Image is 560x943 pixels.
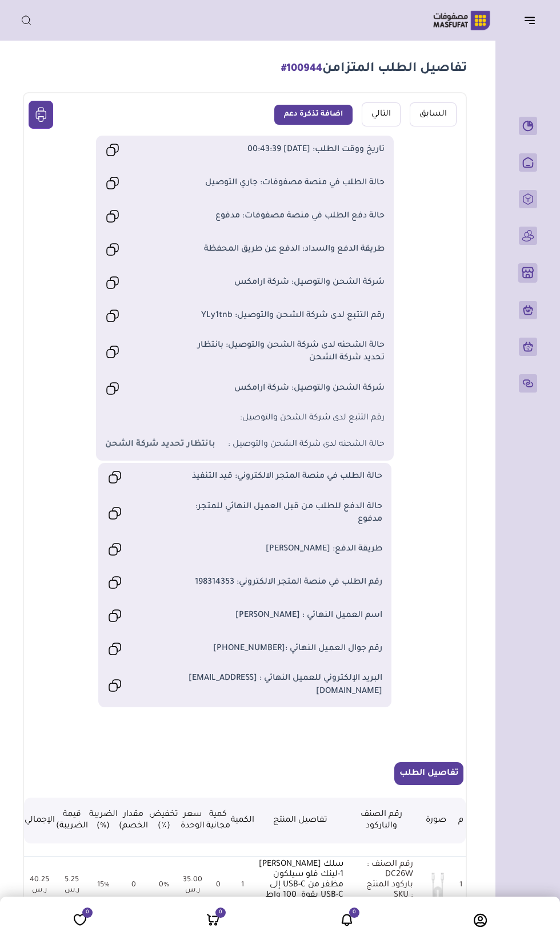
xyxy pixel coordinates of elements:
th: م [456,798,466,843]
span: البريد الإلكتروني للعميل النهائي : [EMAIL_ADDRESS][DOMAIN_NAME] [176,672,382,698]
th: رقم الصنف والباركود [346,798,416,843]
span: حالة الشحنه لدى شركة الشحن والتوصيل: بانتظار تحديد شركة الشحن [175,339,385,365]
span: شركة الشحن والتوصيل: شركة ارامكس [175,382,385,395]
span: تاريخ ووقت الطلب: [DATE] 00:43:39 [175,144,385,156]
span: رقم التتبع لدى شركة الشحن والتوصيل: YLy1tnb [175,310,385,322]
a: سلك [PERSON_NAME] 1-لينك فلو سيلكون مظفر من USB-C إلى USB-C بقوة 100 واط بطول 3 متر - أبيض [257,859,343,911]
h1: تفاصيل الطلب المتزامن [281,60,467,78]
span: رقم الطلب في منصة المتجر الالكتروني: 198314353 [176,576,382,589]
th: الضريبة (%) [89,798,118,843]
span: شركة الشحن والتوصيل: شركة ارامكس [175,276,385,289]
span: 0 [219,908,222,918]
a: التالي [362,102,401,126]
button: اضافة تذكرة دعم [274,105,353,125]
td: 0 [206,856,231,914]
span: [PHONE_NUMBER] [213,644,285,653]
td: 1 [456,856,466,914]
span: حالة الدفع للطلب من قبل العميل النهائي للمتجر: مدفوع [176,501,382,526]
td: 0 [118,856,149,914]
span: 0 [353,908,356,918]
strong: بانتظار تحديد شركة الشحن [105,438,215,451]
span: رقم جوال العميل النهائي : [176,643,382,655]
a: 0 [73,913,87,927]
th: الكمية [231,798,254,843]
span: حالة الشحنه لدى شركة الشحن والتوصيل : [228,438,385,451]
span: طريقة الدفع: [PERSON_NAME] [176,543,382,556]
td: 5.25 ر.س [55,856,89,914]
p: باركود المنتج SKU : 104044000301 [349,880,413,911]
td: 1 [231,856,254,914]
span: 0 [86,908,89,918]
td: 15% [89,856,118,914]
th: مقدار الخصم) [118,798,149,843]
td: 40.25 ر.س [24,856,55,914]
th: كمية مجانية [206,798,231,843]
th: تخفيض (٪) [149,798,179,843]
button: تفاصيل الطلب [394,762,463,785]
td: 0% [149,856,179,914]
img: Logo [425,9,498,31]
span: اسم العميل النهائي : [PERSON_NAME] [176,609,382,622]
span: رقم التتبع لدى شركة الشحن والتوصيل: [240,412,385,425]
span: طريقة الدفع والسداد: الدفع عن طريق المحفظة [175,243,385,256]
a: السابق [410,102,457,126]
span: حالة دفع الطلب في منصة مصفوفات: مدفوع [175,210,385,223]
a: 0 [206,913,220,927]
th: قيمة الضريبة) [55,798,89,843]
th: تفاصيل المنتج [254,798,346,843]
img: Image Description [419,868,453,902]
span: حالة الطلب في منصة المتجر الالكتروني: قيد التنفيذ [176,470,382,483]
th: الإجمالي [24,798,55,843]
th: سعر الوحدة [179,798,205,843]
span: #100944 [281,64,322,75]
th: صورة [416,798,456,843]
a: 0 [340,913,354,927]
td: 35.00 ر.س [179,856,205,914]
span: حالة الطلب في منصة مصفوفات: جاري التوصيل [175,177,385,189]
p: رقم الصنف : DC26W [349,859,413,880]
